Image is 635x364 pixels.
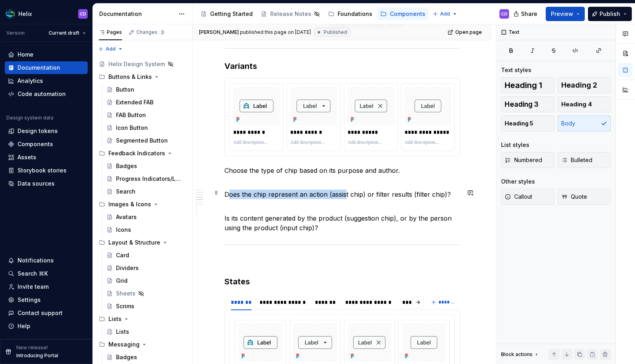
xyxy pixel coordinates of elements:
button: Heading 3 [501,96,554,112]
a: Invite team [5,280,88,293]
div: Text styles [501,66,531,74]
span: Share [521,10,537,18]
button: Search ⌘K [5,267,88,280]
button: Notifications [5,254,88,267]
p: Choose the type of chip based on its purpose and author. [224,166,460,175]
div: Pages [99,29,122,35]
a: Scrims [103,300,189,313]
button: Bulleted [558,152,611,168]
a: Progress Indicators/Loaders [103,172,189,185]
div: FAB Button [116,111,146,119]
div: Images & Icons [96,198,189,211]
div: Scrims [116,302,134,310]
p: Does the chip represent an action (assist chip) or filter results (filter chip)? [224,180,460,199]
button: Add [96,43,126,55]
a: Grid [103,274,189,287]
p: Introducing Portal [16,352,58,359]
a: Foundations [325,8,375,20]
button: Preview [546,7,585,21]
a: Icons [103,223,189,236]
button: Help [5,320,88,333]
div: Notifications [18,256,54,264]
div: Contact support [18,309,63,317]
span: 3 [159,29,165,35]
div: Layout & Structure [96,236,189,249]
div: Card [116,251,129,259]
button: HelixCD [2,5,91,22]
div: Components [390,10,425,18]
span: [PERSON_NAME] [199,29,239,35]
div: Release Notes [270,10,311,18]
div: Design tokens [18,127,58,135]
div: Segmented Button [116,137,168,145]
button: Heading 4 [558,96,611,112]
div: List styles [501,141,529,149]
button: Share [509,7,543,21]
div: Block actions [501,349,540,360]
a: Components [5,138,88,151]
div: published this page on [DATE] [240,29,311,35]
div: Search [116,188,136,196]
div: Documentation [18,64,60,72]
a: Card [103,249,189,262]
a: Code automation [5,88,88,100]
span: Open page [455,29,482,35]
a: Avatars [103,211,189,223]
span: Heading 5 [505,119,533,127]
p: New release! [16,344,48,351]
div: Design system data [6,115,53,121]
div: Messaging [96,338,189,351]
div: Grid [116,277,128,285]
button: Current draft [45,27,89,39]
button: Callout [501,189,554,205]
a: Components [377,8,429,20]
div: Badges [116,353,137,361]
span: Bulleted [561,156,592,164]
div: CD [501,11,507,17]
span: Heading 4 [561,100,592,108]
div: Data sources [18,180,55,188]
div: Images & Icons [108,200,151,208]
a: Button [103,83,189,96]
div: CD [80,11,86,17]
div: Getting Started [210,10,253,18]
span: Callout [505,193,532,201]
div: Assets [18,153,36,161]
div: Helix Design System [108,60,165,68]
div: Helix [18,10,32,18]
span: Numbered [505,156,542,164]
span: Add [106,46,116,52]
h3: Variants [224,61,460,72]
a: Lists [103,325,189,338]
div: Avatars [116,213,137,221]
div: Storybook stories [18,166,67,174]
div: Invite team [18,283,49,291]
a: Analytics [5,74,88,87]
div: Sheets [116,290,136,297]
a: Data sources [5,177,88,190]
a: Extended FAB [103,96,189,109]
div: Badges [116,162,137,170]
a: Design tokens [5,125,88,137]
div: Lists [116,328,129,336]
div: Icon Button [116,124,148,132]
div: Code automation [18,90,66,98]
span: Heading 3 [505,100,539,108]
div: Analytics [18,77,43,85]
div: Dividers [116,264,139,272]
button: Heading 5 [501,115,554,131]
div: Other styles [501,178,535,186]
div: Lists [96,313,189,325]
a: Sheets [103,287,189,300]
button: Add [430,8,460,20]
span: Preview [551,10,573,18]
a: Documentation [5,61,88,74]
img: f6f21888-ac52-4431-a6ea-009a12e2bf23.png [6,9,15,19]
a: Helix Design System [96,58,189,70]
div: Button [116,86,134,94]
span: Heading 2 [561,81,597,89]
button: Publish [588,7,632,21]
a: Open page [445,27,486,38]
a: Storybook stories [5,164,88,177]
div: Buttons & Links [108,73,152,81]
